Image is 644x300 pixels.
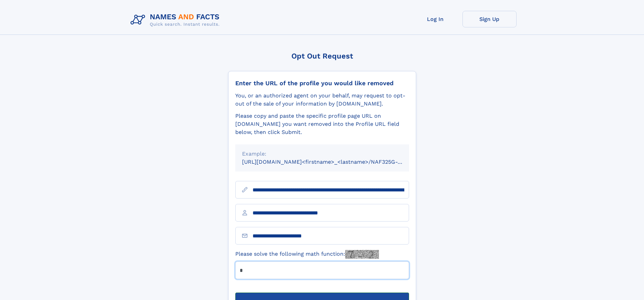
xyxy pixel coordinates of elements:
div: Example: [242,150,402,158]
label: Please solve the following math function: [235,250,379,259]
div: Please copy and paste the specific profile page URL on [DOMAIN_NAME] you want removed into the Pr... [235,112,409,136]
img: Logo Names and Facts [128,11,225,29]
a: Sign Up [462,11,517,27]
small: [URL][DOMAIN_NAME]<firstname>_<lastname>/NAF325G-xxxxxxxx [242,159,422,165]
a: Log In [408,11,462,27]
div: Opt Out Request [228,52,416,60]
div: Enter the URL of the profile you would like removed [235,79,409,87]
div: You, or an authorized agent on your behalf, may request to opt-out of the sale of your informatio... [235,92,409,108]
